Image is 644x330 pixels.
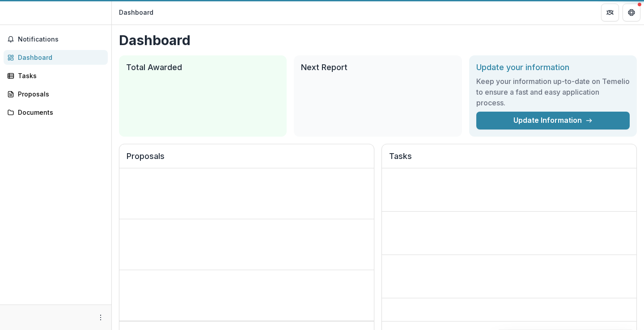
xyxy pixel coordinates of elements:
[601,4,619,21] button: Partners
[4,105,108,120] a: Documents
[119,8,153,17] div: Dashboard
[119,32,637,48] h1: Dashboard
[389,151,629,168] h2: Tasks
[115,6,157,19] nav: breadcrumb
[18,89,101,99] div: Proposals
[476,63,630,72] h2: Update your information
[4,68,108,83] a: Tasks
[301,63,454,72] h2: Next Report
[4,32,108,46] button: Notifications
[623,4,640,21] button: Get Help
[127,151,367,168] h2: Proposals
[476,112,630,129] a: Update Information
[18,53,101,62] div: Dashboard
[4,87,108,101] a: Proposals
[18,36,104,43] span: Notifications
[18,108,101,117] div: Documents
[126,63,280,72] h2: Total Awarded
[476,76,630,108] h3: Keep your information up-to-date on Temelio to ensure a fast and easy application process.
[95,312,106,323] button: More
[4,50,108,65] a: Dashboard
[18,71,101,80] div: Tasks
